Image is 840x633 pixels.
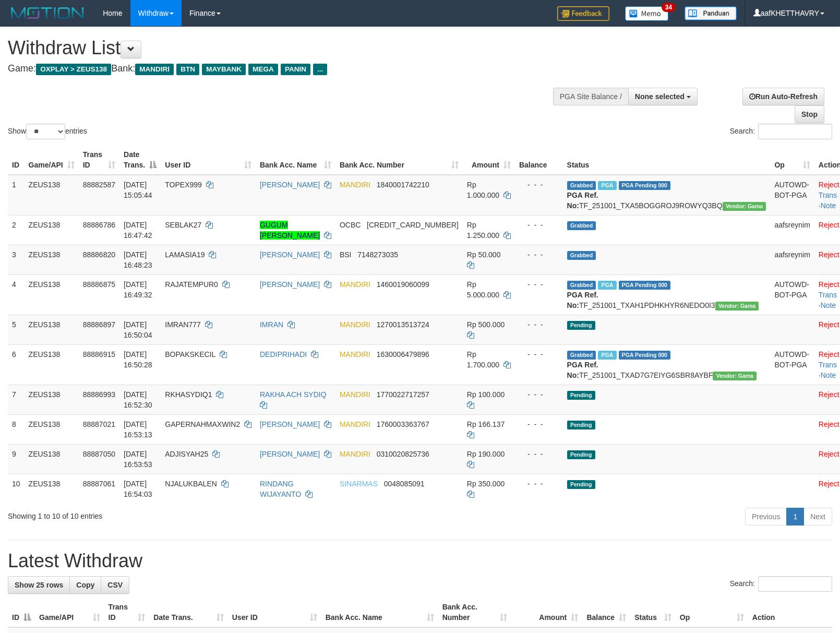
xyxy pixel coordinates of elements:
td: AUTOWD-BOT-PGA [770,344,814,385]
h1: Withdraw List [8,38,549,58]
div: - - - [519,180,559,190]
span: Vendor URL: https://trx31.1velocity.biz [723,202,766,211]
td: 8 [8,414,25,444]
span: Copy 1460019060099 to clipboard [377,280,429,289]
label: Search: [730,576,832,592]
th: ID [8,145,25,175]
td: 9 [8,444,25,474]
td: 2 [8,215,25,245]
span: 34 [662,3,676,12]
td: 10 [8,474,25,504]
th: Amount: activate to sort column ascending [463,145,515,175]
span: 88886820 [83,250,115,259]
span: SEBLAK27 [165,221,201,229]
th: ID: activate to sort column descending [8,598,35,627]
td: ZEUS138 [25,315,79,344]
a: Note [821,301,836,309]
span: Grabbed [567,251,596,260]
a: [PERSON_NAME] [260,181,320,189]
td: ZEUS138 [25,444,79,474]
span: PGA Pending [619,181,671,190]
td: 7 [8,385,25,414]
select: Showentries [26,124,65,139]
span: Marked by aafsolysreylen [598,351,616,360]
td: AUTOWD-BOT-PGA [770,274,814,315]
label: Show entries [8,124,87,139]
th: Bank Acc. Number: activate to sort column ascending [438,598,511,627]
span: Pending [567,480,595,489]
input: Search: [758,124,832,139]
span: MANDIRI [135,64,174,75]
th: User ID: activate to sort column ascending [228,598,321,627]
span: Grabbed [567,221,596,230]
th: Date Trans.: activate to sort column ascending [149,598,228,627]
button: None selected [628,88,698,105]
span: 88882587 [83,181,115,189]
td: ZEUS138 [25,245,79,274]
div: - - - [519,479,559,489]
span: MANDIRI [340,280,370,289]
th: Game/API: activate to sort column ascending [35,598,104,627]
span: [DATE] 16:54:03 [124,480,152,498]
a: Stop [795,105,824,123]
td: ZEUS138 [25,274,79,315]
th: Date Trans.: activate to sort column descending [119,145,161,175]
span: IMRAN777 [165,320,200,329]
label: Search: [730,124,832,139]
td: ZEUS138 [25,175,79,216]
td: AUTOWD-BOT-PGA [770,175,814,216]
span: RKHASYDIQ1 [165,390,212,399]
th: Bank Acc. Number: activate to sort column ascending [335,145,463,175]
span: Copy 1630006479896 to clipboard [377,350,429,359]
span: Rp 1.000.000 [467,181,499,199]
td: 3 [8,245,25,274]
th: Status [563,145,771,175]
b: PGA Ref. No: [567,361,598,379]
div: - - - [519,220,559,230]
td: aafsreynim [770,215,814,245]
img: Feedback.jpg [557,6,609,21]
span: MANDIRI [340,350,370,359]
b: PGA Ref. No: [567,291,598,309]
span: Rp 1.250.000 [467,221,499,240]
span: MANDIRI [340,420,370,428]
span: [DATE] 16:50:28 [124,350,152,369]
div: - - - [519,449,559,459]
div: - - - [519,389,559,400]
th: Action [748,598,832,627]
a: DEDIPRIHADI [260,350,307,359]
td: aafsreynim [770,245,814,274]
h1: Latest Withdraw [8,551,832,571]
span: Rp 500.000 [467,320,505,329]
span: Copy 7148273035 to clipboard [357,250,398,259]
div: Showing 1 to 10 of 10 entries [8,507,342,521]
a: Show 25 rows [8,576,70,594]
span: Pending [567,321,595,330]
span: [DATE] 16:53:53 [124,450,152,469]
span: OXPLAY > ZEUS138 [36,64,111,75]
a: RAKHA ACH SYDIQ [260,390,327,399]
span: Pending [567,421,595,429]
span: Rp 1.700.000 [467,350,499,369]
span: SINARMAS [340,480,378,488]
span: MANDIRI [340,181,370,189]
div: - - - [519,279,559,290]
div: - - - [519,349,559,360]
div: - - - [519,319,559,330]
span: RAJATEMPUR0 [165,280,218,289]
span: Grabbed [567,281,596,290]
span: [DATE] 16:52:30 [124,390,152,409]
th: Op: activate to sort column ascending [770,145,814,175]
td: TF_251001_TXAH1PDHKHYR6NEDO0I3 [563,274,771,315]
a: [PERSON_NAME] [260,250,320,259]
a: [PERSON_NAME] [260,450,320,458]
span: GAPERNAHMAXWIN2 [165,420,240,428]
a: Reject [819,221,839,229]
span: Rp 100.000 [467,390,505,399]
span: MANDIRI [340,320,370,329]
a: [PERSON_NAME] [260,420,320,428]
th: Trans ID: activate to sort column ascending [104,598,150,627]
span: BSI [340,250,352,259]
a: Note [821,371,836,379]
th: Trans ID: activate to sort column ascending [79,145,119,175]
